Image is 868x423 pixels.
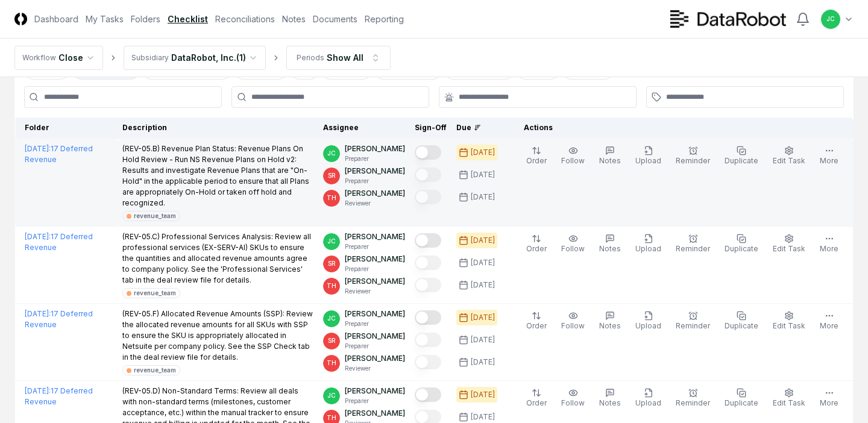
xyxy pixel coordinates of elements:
a: [DATE]:17 Deferred Revenue [25,386,93,406]
span: Edit Task [773,398,805,407]
div: Workflow [22,52,56,63]
p: Preparer [345,342,405,351]
button: Mark complete [415,387,441,402]
p: [PERSON_NAME] [345,331,405,342]
p: [PERSON_NAME] [345,276,405,287]
span: Notes [599,398,621,407]
div: Actions [514,122,844,133]
span: Reminder [676,156,710,165]
p: [PERSON_NAME] [345,386,405,396]
p: (REV-05.C) Professional Services Analysis: Review all professional services (EX-SERV-AI) SKUs to ... [122,231,314,286]
button: Edit Task [770,309,808,334]
button: Notes [597,231,623,257]
span: Notes [599,244,621,253]
span: Duplicate [725,321,758,330]
p: [PERSON_NAME] [345,188,405,199]
p: (REV-05.F) Allocated Revenue Amounts (SSP): Review the allocated revenue amounts for all SKUs wit... [122,309,314,363]
span: Order [526,156,547,165]
span: Reminder [676,398,710,407]
button: Upload [633,143,664,169]
div: Show All [327,51,363,64]
span: SR [328,171,336,180]
button: Notes [597,309,623,334]
div: Periods [297,52,324,63]
span: Duplicate [725,244,758,253]
p: [PERSON_NAME] [345,353,405,364]
div: Subsidiary [131,52,169,63]
button: Edit Task [770,231,808,257]
div: [DATE] [471,389,495,400]
a: Checklist [168,13,208,25]
div: [DATE] [471,169,495,180]
div: revenue_team [134,211,176,221]
span: Upload [635,244,661,253]
div: revenue_team [134,289,176,298]
button: JC [820,8,841,30]
span: SR [328,336,336,345]
th: Folder [15,117,118,139]
span: Order [526,398,547,407]
div: [DATE] [471,334,495,345]
span: SR [328,259,336,268]
button: Notes [597,143,623,169]
button: Duplicate [722,309,761,334]
button: More [817,309,841,334]
p: Preparer [345,177,405,186]
div: [DATE] [471,280,495,290]
button: Mark complete [415,278,441,292]
div: [DATE] [471,412,495,422]
div: [DATE] [471,312,495,323]
span: [DATE] : [25,232,51,241]
button: Edit Task [770,143,808,169]
button: PeriodsShow All [286,46,391,70]
span: JC [327,314,336,323]
span: TH [327,359,336,368]
span: JC [327,149,336,158]
span: Notes [599,321,621,330]
button: Mark complete [415,333,441,347]
p: Reviewer [345,364,405,373]
button: Edit Task [770,386,808,411]
span: Follow [561,398,585,407]
img: DataRobot logo [670,10,786,28]
button: Follow [559,309,587,334]
button: Duplicate [722,231,761,257]
button: Order [524,231,549,257]
span: JC [327,391,336,400]
div: [DATE] [471,257,495,268]
p: Reviewer [345,287,405,296]
button: Reminder [673,143,712,169]
a: Dashboard [34,13,78,25]
a: [DATE]:17 Deferred Revenue [25,144,93,164]
p: [PERSON_NAME] [345,309,405,319]
a: Reporting [365,13,404,25]
p: [PERSON_NAME] [345,166,405,177]
button: Order [524,386,549,411]
span: [DATE] : [25,144,51,153]
span: TH [327,281,336,290]
button: Mark complete [415,190,441,204]
p: Preparer [345,154,405,163]
p: [PERSON_NAME] [345,408,405,419]
a: [DATE]:17 Deferred Revenue [25,309,93,329]
span: Follow [561,244,585,253]
button: More [817,386,841,411]
span: Edit Task [773,156,805,165]
span: Follow [561,156,585,165]
p: Preparer [345,242,405,251]
button: Follow [559,231,587,257]
a: My Tasks [86,13,124,25]
div: Due [456,122,505,133]
button: Order [524,143,549,169]
span: Notes [599,156,621,165]
span: Reminder [676,321,710,330]
span: Upload [635,156,661,165]
button: Upload [633,386,664,411]
p: Reviewer [345,199,405,208]
span: TH [327,193,336,202]
a: Folders [131,13,160,25]
div: [DATE] [471,192,495,202]
button: Mark complete [415,168,441,182]
span: Follow [561,321,585,330]
span: Edit Task [773,244,805,253]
